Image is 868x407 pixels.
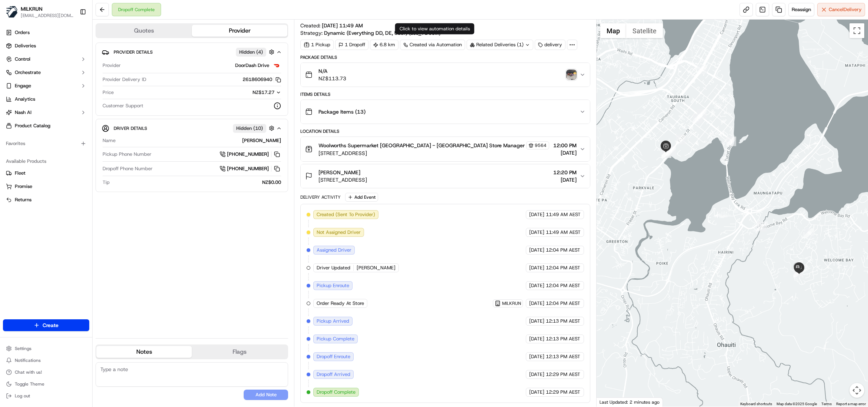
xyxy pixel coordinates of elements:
[318,142,525,149] span: Woolworths Supermarket [GEOGRAPHIC_DATA] - [GEOGRAPHIC_DATA] Store Manager
[3,120,89,132] a: Product Catalog
[220,150,281,158] button: [PHONE_NUMBER]
[546,265,580,271] span: 12:04 PM AEST
[6,196,86,203] a: Returns
[235,62,269,69] span: DoorDash Drive
[300,128,590,134] div: Location Details
[529,229,544,236] span: [DATE]
[566,70,577,80] button: photo_proof_of_delivery image
[15,122,50,129] span: Product Catalog
[318,149,549,157] span: [STREET_ADDRESS]
[598,397,623,407] a: Open this area in Google Maps (opens a new window)
[3,167,89,179] button: Fleet
[529,336,544,342] span: [DATE]
[192,25,287,37] button: Provider
[546,353,580,360] span: 12:13 PM AEST
[272,61,281,70] img: doordash_logo_v2.png
[15,29,30,36] span: Orders
[3,53,89,65] button: Control
[103,102,143,109] span: Customer Support
[3,107,89,118] button: Nash AI
[626,23,663,38] button: Show satellite imagery
[836,402,866,406] a: Report a map error
[395,23,474,34] div: Click to view automation details
[3,391,89,401] button: Log out
[236,47,276,57] button: Hidden (4)
[227,165,269,172] span: [PHONE_NUMBER]
[15,96,35,102] span: Analytics
[335,40,368,50] div: 1 Dropoff
[15,196,31,203] span: Returns
[400,40,465,50] a: Created via Automation
[15,357,41,363] span: Notifications
[15,393,30,399] span: Log out
[15,170,26,176] span: Fleet
[546,336,580,342] span: 12:13 PM AEST
[597,397,663,407] div: Last Updated: 2 minutes ago
[3,27,89,38] a: Orders
[727,137,736,146] div: 8
[21,5,43,13] button: MILKRUN
[220,165,281,173] a: [PHONE_NUMBER]
[103,137,116,144] span: Name
[233,124,276,133] button: Hidden (10)
[3,355,89,366] button: Notifications
[102,46,282,58] button: Provider DetailsHidden (4)
[793,260,803,270] div: 11
[102,122,282,134] button: Driver DetailsHidden (10)
[317,353,350,360] span: Dropoff Enroute
[96,25,192,37] button: Quotes
[697,109,707,119] div: 2
[253,89,274,95] span: NZ$17.27
[317,300,364,307] span: Order Ready At Store
[236,125,263,132] span: Hidden ( 10 )
[300,91,590,97] div: Items Details
[792,6,811,13] span: Reassign
[546,318,580,324] span: 12:13 PM AEST
[598,397,623,407] img: Google
[3,319,89,331] button: Create
[553,169,577,176] span: 12:20 PM
[318,108,365,115] span: Package Items ( 13 )
[192,346,287,358] button: Flags
[317,318,349,324] span: Pickup Arrived
[821,402,832,406] a: Terms (opens in new tab)
[15,381,44,387] span: Toggle Theme
[829,6,862,13] span: Cancel Delivery
[103,179,110,186] span: Tip
[114,125,147,131] span: Driver Details
[546,247,580,253] span: 12:04 PM AEST
[3,155,89,167] div: Available Products
[345,193,378,202] button: Add Event
[553,149,577,157] span: [DATE]
[666,146,676,156] div: 6
[697,65,707,74] div: 1
[322,22,363,29] span: [DATE] 11:49 AM
[546,229,581,236] span: 11:49 AM AEST
[300,194,341,200] div: Delivery Activity
[15,109,31,116] span: Nash AI
[661,148,671,158] div: 4
[529,282,544,289] span: [DATE]
[114,49,153,55] span: Provider Details
[318,176,367,184] span: [STREET_ADDRESS]
[317,389,355,396] span: Dropoff Complete
[788,3,814,16] button: Reassign
[118,137,281,144] div: [PERSON_NAME]
[103,76,146,83] span: Provider Delivery ID
[529,211,544,218] span: [DATE]
[553,142,577,149] span: 12:00 PM
[3,379,89,389] button: Toggle Theme
[357,265,395,271] span: [PERSON_NAME]
[546,371,580,378] span: 12:29 PM AEST
[243,76,281,83] button: 2618606940
[317,336,354,342] span: Pickup Complete
[529,371,544,378] span: [DATE]
[317,211,375,218] span: Created (Sent To Provider)
[529,247,544,253] span: [DATE]
[300,40,334,50] div: 1 Pickup
[318,67,346,75] span: N/A
[113,179,281,186] div: NZ$0.00
[43,322,59,329] span: Create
